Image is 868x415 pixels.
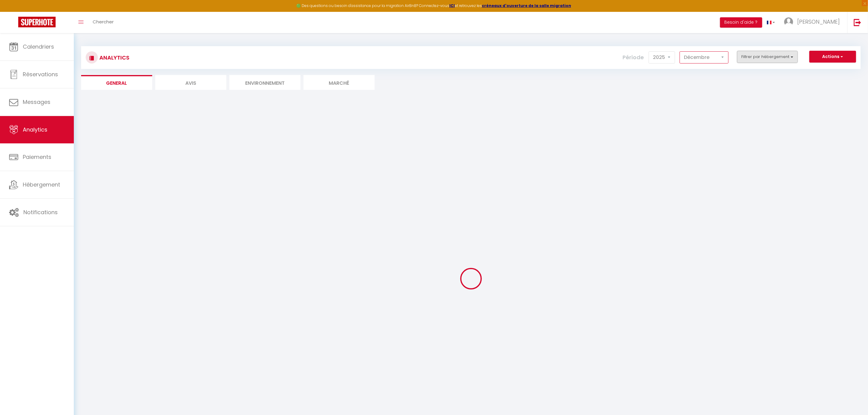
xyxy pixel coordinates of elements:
span: Notifications [23,208,58,216]
a: Chercher [88,12,118,33]
li: Marché [304,75,375,90]
span: Hébergement [23,181,60,188]
button: Filtrer par hébergement [737,51,798,63]
button: Besoin d'aide ? [720,17,762,28]
label: Période [623,51,644,64]
h3: Analytics [98,51,129,64]
span: Chercher [93,19,114,25]
span: [PERSON_NAME] [797,18,840,26]
img: ... [784,17,793,26]
span: Paiements [23,153,51,161]
a: ... [PERSON_NAME] [780,12,847,33]
li: Avis [155,75,226,90]
button: Ouvrir le widget de chat LiveChat [5,2,23,21]
span: Réservations [23,70,58,78]
a: créneaux d'ouverture de la salle migration [482,3,571,8]
img: Super Booking [18,17,56,27]
img: logout [854,19,861,26]
a: ICI [449,3,455,8]
li: Environnement [229,75,300,90]
span: Calendriers [23,43,54,50]
span: Messages [23,98,50,106]
span: Analytics [23,126,47,133]
button: Actions [809,51,856,63]
li: General [81,75,152,90]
